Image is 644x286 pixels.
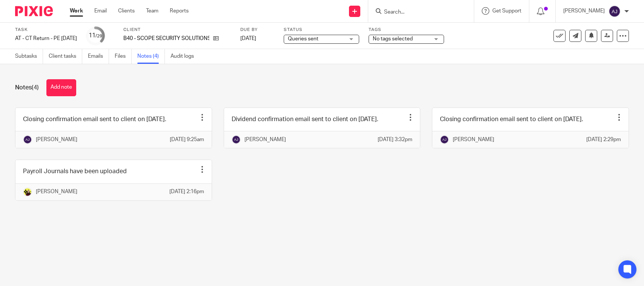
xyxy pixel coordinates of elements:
[383,9,451,16] input: Search
[373,36,413,42] span: No tags selected
[369,27,444,33] label: Tags
[563,7,605,15] p: [PERSON_NAME]
[284,27,359,33] label: Status
[95,34,102,38] small: /29
[170,7,189,15] a: Reports
[36,188,77,195] p: [PERSON_NAME]
[15,35,77,42] div: AT - CT Return - PE [DATE]
[137,49,165,64] a: Notes (4)
[94,7,107,15] a: Email
[15,6,53,16] img: Pixie
[170,136,204,143] p: [DATE] 9:25am
[23,135,32,144] img: svg%3E
[49,49,82,64] a: Client tasks
[89,31,102,40] div: 11
[609,5,621,17] img: svg%3E
[288,36,318,42] span: Queries sent
[492,8,521,14] span: Get Support
[15,49,43,64] a: Subtasks
[36,136,77,143] p: [PERSON_NAME]
[15,84,39,92] h1: Notes
[46,79,76,96] button: Add note
[453,136,494,143] p: [PERSON_NAME]
[32,85,39,91] span: (4)
[115,49,132,64] a: Files
[169,188,204,195] p: [DATE] 2:16pm
[123,27,231,33] label: Client
[244,136,286,143] p: [PERSON_NAME]
[171,49,200,64] a: Audit logs
[118,7,135,15] a: Clients
[378,136,412,143] p: [DATE] 3:32pm
[23,188,32,197] img: Megan-Starbridge.jpg
[240,27,274,33] label: Due by
[586,136,621,143] p: [DATE] 2:29pm
[88,49,109,64] a: Emails
[240,36,256,41] span: [DATE]
[15,35,77,42] div: AT - CT Return - PE 31-03-2025
[440,135,449,144] img: svg%3E
[123,35,209,42] p: B40 - SCOPE SECURITY SOLUTIONS LTD
[232,135,241,144] img: svg%3E
[15,27,77,33] label: Task
[146,7,158,15] a: Team
[70,7,83,15] a: Work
